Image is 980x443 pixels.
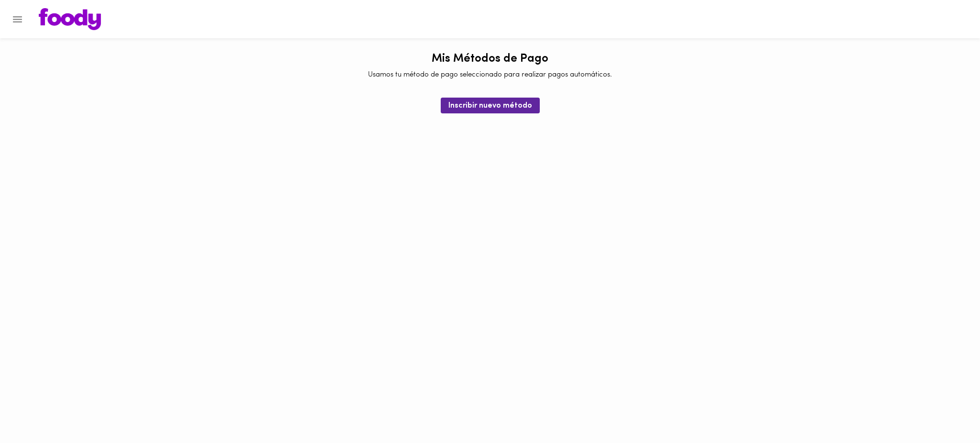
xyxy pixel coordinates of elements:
h1: Mis Métodos de Pago [432,53,548,65]
img: logo.png [39,8,101,30]
iframe: Messagebird Livechat Widget [924,388,970,433]
button: Inscribir nuevo método [441,98,540,113]
p: Usamos tu método de pago seleccionado para realizar pagos automáticos. [368,70,612,80]
span: Inscribir nuevo método [448,101,532,111]
button: Menu [6,8,29,31]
